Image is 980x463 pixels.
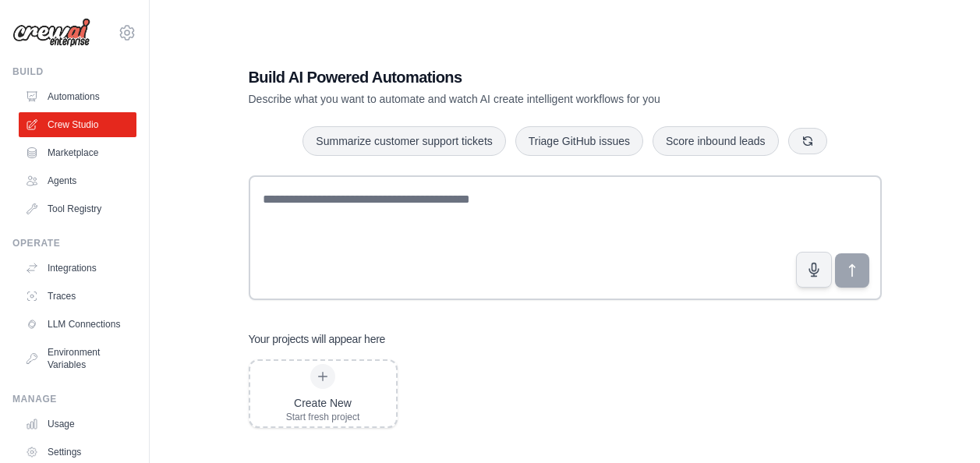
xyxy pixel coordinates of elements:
a: Crew Studio [19,112,136,137]
a: LLM Connections [19,312,136,337]
button: Triage GitHub issues [515,126,643,156]
div: Manage [12,393,136,405]
img: Logo [12,18,90,48]
a: Environment Variables [19,340,136,377]
button: Click to speak your automation idea [796,252,832,288]
a: Marketplace [19,140,136,165]
a: Usage [19,412,136,436]
p: Describe what you want to automate and watch AI create intelligent workflows for you [249,91,773,107]
a: Automations [19,84,136,109]
div: Start fresh project [286,411,360,423]
a: Integrations [19,256,136,281]
button: Score inbound leads [653,126,779,156]
a: Traces [19,284,136,309]
button: Summarize customer support tickets [302,126,505,156]
a: Tool Registry [19,196,136,221]
h1: Build AI Powered Automations [249,66,773,88]
h3: Your projects will appear here [249,331,386,347]
div: Create New [286,395,360,411]
button: Get new suggestions [788,128,827,154]
a: Agents [19,168,136,193]
div: Build [12,65,136,78]
div: Operate [12,237,136,249]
